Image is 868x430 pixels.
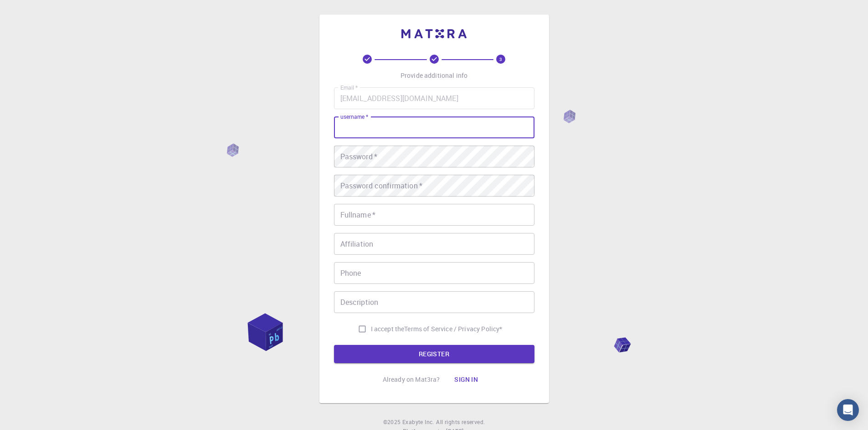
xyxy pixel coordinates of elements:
[340,113,368,121] label: username
[447,370,485,389] button: Sign in
[371,324,405,334] span: I accept the
[436,418,485,427] span: All rights reserved.
[340,84,358,91] label: Email
[402,418,434,427] a: Exabyte Inc.
[499,56,502,62] text: 3
[404,324,502,334] p: Terms of Service / Privacy Policy *
[404,324,502,334] a: Terms of Service / Privacy Policy*
[383,418,402,427] span: © 2025
[334,345,534,363] button: REGISTER
[401,71,467,80] p: Provide additional info
[402,418,434,425] span: Exabyte Inc.
[837,399,859,421] div: Open Intercom Messenger
[383,375,440,384] p: Already on Mat3ra?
